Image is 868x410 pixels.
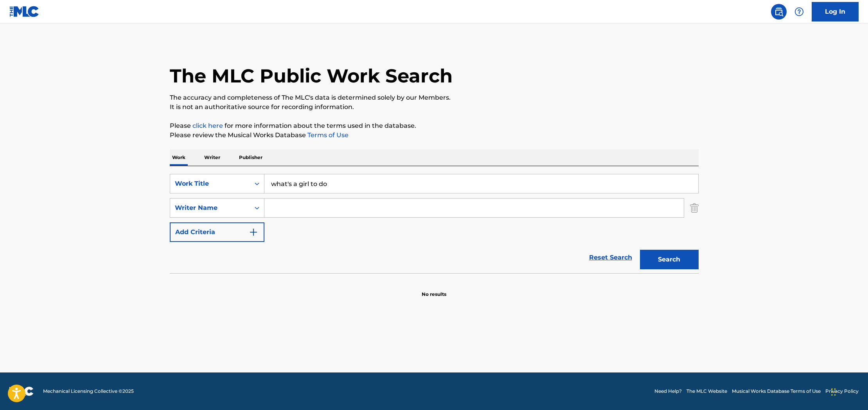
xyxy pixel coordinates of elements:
[9,6,40,17] img: MLC Logo
[831,380,836,404] div: Drag
[175,179,245,188] div: Work Title
[192,122,223,129] a: click here
[794,7,804,16] img: help
[170,222,264,242] button: Add Criteria
[654,388,682,395] a: Need Help?
[774,7,784,16] img: search
[585,249,636,266] a: Reset Search
[170,149,188,166] p: Work
[202,149,223,166] p: Writer
[640,250,699,269] button: Search
[170,93,699,102] p: The accuracy and completeness of The MLC's data is determined solely by our Members.
[9,387,34,396] img: logo
[43,388,134,395] span: Mechanical Licensing Collective © 2025
[422,281,446,298] p: No results
[175,203,245,213] div: Writer Name
[170,64,453,88] h1: The MLC Public Work Search
[732,388,821,395] a: Musical Works Database Terms of Use
[170,102,699,112] p: It is not an authoritative source for recording information.
[249,227,258,237] img: 9d2ae6d4665cec9f34b9.svg
[791,4,807,20] div: Help
[170,121,699,131] p: Please for more information about the terms used in the database.
[690,198,699,218] img: Delete Criterion
[306,131,349,139] a: Terms of Use
[825,388,859,395] a: Privacy Policy
[686,388,727,395] a: The MLC Website
[237,149,265,166] p: Publisher
[812,2,859,21] a: Log In
[829,372,868,410] iframe: Chat Widget
[170,131,699,140] p: Please review the Musical Works Database
[170,174,699,273] form: Search Form
[771,4,787,20] a: Public Search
